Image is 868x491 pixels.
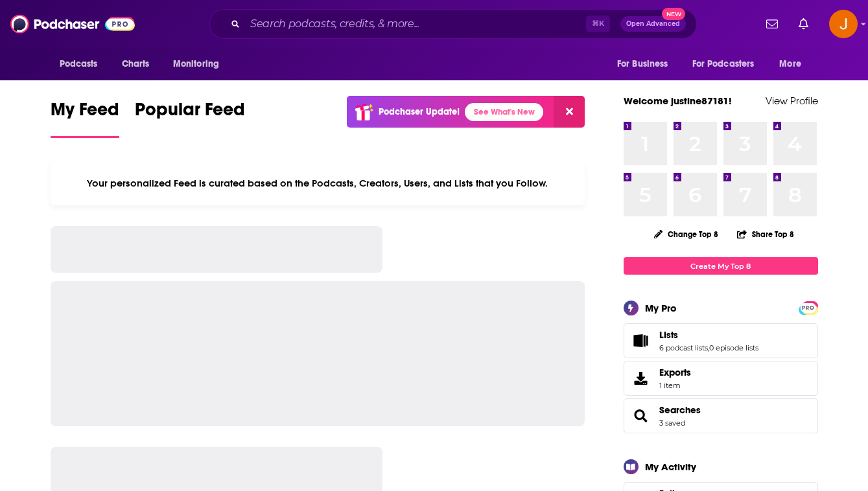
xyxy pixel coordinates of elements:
[628,369,654,387] span: Exports
[624,361,818,396] a: Exports
[684,52,773,76] button: open menu
[761,13,783,35] a: Show notifications dropdown
[766,95,818,107] a: View Profile
[801,303,816,312] a: PRO
[770,52,817,76] button: open menu
[620,16,686,32] button: Open AdvancedNew
[51,98,119,138] a: My Feed
[659,343,708,352] a: 6 podcast lists
[692,55,755,73] span: For Podcasters
[659,367,691,378] span: Exports
[135,98,245,128] span: Popular Feed
[51,52,115,76] button: open menu
[51,98,119,128] span: My Feed
[662,8,685,20] span: New
[659,381,691,390] span: 1 item
[659,418,685,428] a: 3 saved
[709,343,758,352] a: 0 episode lists
[173,55,219,73] span: Monitoring
[617,55,668,73] span: For Business
[829,10,858,38] span: Logged in as justine87181
[624,95,732,107] a: Welcome justine87181!
[624,323,818,358] span: Lists
[659,404,701,416] a: Searches
[659,329,758,341] a: Lists
[608,52,685,76] button: open menu
[10,12,135,36] img: Podchaser - Follow, Share and Rate Podcasts
[829,10,858,38] button: Show profile menu
[829,10,858,38] img: User Profile
[779,55,801,73] span: More
[164,52,236,76] button: open menu
[801,303,816,313] span: PRO
[379,106,460,117] p: Podchaser Update!
[113,52,158,76] a: Charts
[793,13,814,35] a: Show notifications dropdown
[624,398,818,433] span: Searches
[708,343,709,352] span: ,
[586,16,610,32] span: ⌘ K
[645,302,677,314] div: My Pro
[245,14,586,34] input: Search podcasts, credits, & more...
[646,226,727,242] button: Change Top 8
[60,55,98,73] span: Podcasts
[645,461,696,473] div: My Activity
[122,55,150,73] span: Charts
[659,329,678,341] span: Lists
[624,257,818,275] a: Create My Top 8
[626,21,680,27] span: Open Advanced
[736,222,795,247] button: Share Top 8
[628,332,654,350] a: Lists
[51,161,585,205] div: Your personalized Feed is curated based on the Podcasts, Creators, Users, and Lists that you Follow.
[628,407,654,425] a: Searches
[135,98,245,138] a: Popular Feed
[465,103,543,121] a: See What's New
[209,9,697,39] div: Search podcasts, credits, & more...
